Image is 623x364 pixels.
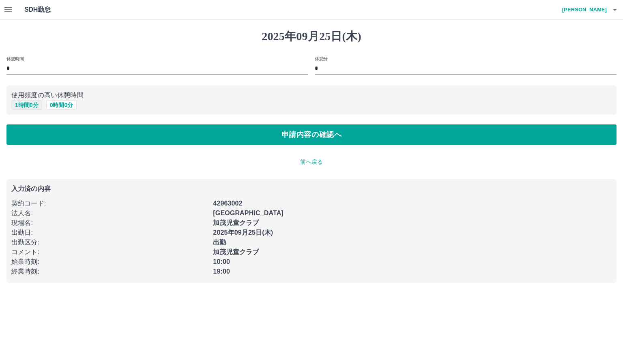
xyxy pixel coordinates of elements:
[46,100,77,110] button: 0時間0分
[11,90,612,100] p: 使用頻度の高い休憩時間
[213,268,230,275] b: 19:00
[6,56,24,62] label: 休憩時間
[6,30,617,43] h1: 2025年09月25日(木)
[11,186,612,192] p: 入力済の内容
[6,158,617,166] p: 前へ戻る
[213,258,230,265] b: 10:00
[213,200,242,207] b: 42963002
[11,228,208,238] p: 出勤日 :
[11,267,208,276] p: 終業時刻 :
[213,248,259,255] b: 加茂児童クラブ
[213,219,259,226] b: 加茂児童クラブ
[11,257,208,267] p: 始業時刻 :
[11,247,208,257] p: コメント :
[213,229,273,236] b: 2025年09月25日(木)
[11,199,208,208] p: 契約コード :
[11,100,42,110] button: 1時間0分
[315,56,328,62] label: 休憩分
[11,218,208,228] p: 現場名 :
[6,124,617,145] button: 申請内容の確認へ
[213,239,226,246] b: 出勤
[11,208,208,218] p: 法人名 :
[213,210,284,216] b: [GEOGRAPHIC_DATA]
[11,238,208,247] p: 出勤区分 :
